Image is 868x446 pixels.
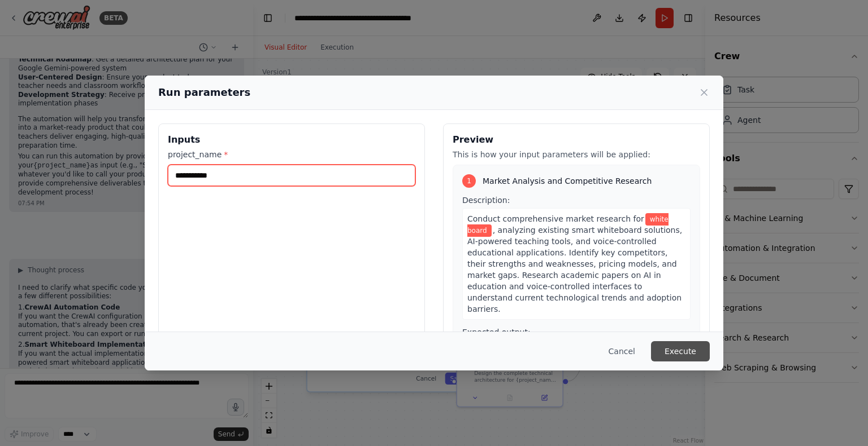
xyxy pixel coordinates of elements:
span: , analyzing existing smart whiteboard solutions, AI-powered teaching tools, and voice-controlled ... [467,226,682,313]
h3: Inputs [168,133,415,147]
span: Market Analysis and Competitive Research [483,175,652,187]
span: Expected output: [462,328,531,337]
div: 1 [462,174,476,188]
span: Conduct comprehensive market research for [467,214,644,223]
p: This is how your input parameters will be applied: [453,149,700,160]
span: Variable: project_name [467,213,669,237]
h2: Run parameters [158,85,250,100]
label: project_name [168,149,415,160]
h3: Preview [453,133,700,147]
button: Execute [651,341,710,361]
button: Cancel [600,341,644,361]
span: Description: [462,196,510,205]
